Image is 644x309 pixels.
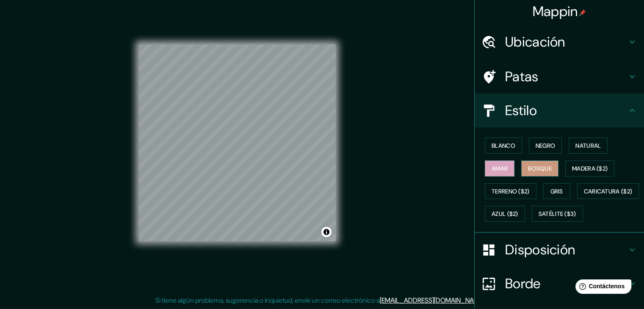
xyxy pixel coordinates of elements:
font: Gris [550,188,563,195]
button: Satélite ($3) [532,206,583,222]
font: Terreno ($2) [492,188,530,195]
font: Estilo [505,102,537,119]
font: Patas [505,68,539,86]
font: Amar [492,165,508,172]
font: Satélite ($3) [539,210,576,218]
button: Terreno ($2) [485,183,536,199]
div: Estilo [475,94,644,127]
font: Ubicación [505,33,565,51]
button: Bosque [521,160,558,177]
font: Borde [505,275,541,292]
a: [EMAIL_ADDRESS][DOMAIN_NAME] [380,296,484,305]
font: Mappin [533,3,578,20]
button: Activar o desactivar atribución [321,227,332,237]
button: Blanco [485,138,522,154]
button: Negro [529,138,562,154]
font: Azul ($2) [492,210,518,218]
canvas: Mapa [139,44,336,241]
button: Amar [485,160,514,177]
font: Caricatura ($2) [584,188,633,195]
font: Natural [575,142,601,149]
button: Madera ($2) [565,160,614,177]
div: Ubicación [475,25,644,59]
font: Bosque [528,165,552,172]
iframe: Lanzador de widgets de ayuda [569,276,635,300]
button: Azul ($2) [485,206,525,222]
font: Disposición [505,241,575,259]
font: Blanco [492,142,515,149]
button: Caricatura ($2) [577,183,639,199]
font: Negro [536,142,556,149]
div: Disposición [475,233,644,267]
img: pin-icon.png [579,9,586,16]
button: Natural [569,138,608,154]
font: Si tiene algún problema, sugerencia o inquietud, envíe un correo electrónico a [155,296,380,305]
font: Madera ($2) [572,165,608,172]
div: Patas [475,60,644,94]
div: Borde [475,267,644,301]
button: Gris [543,183,570,199]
